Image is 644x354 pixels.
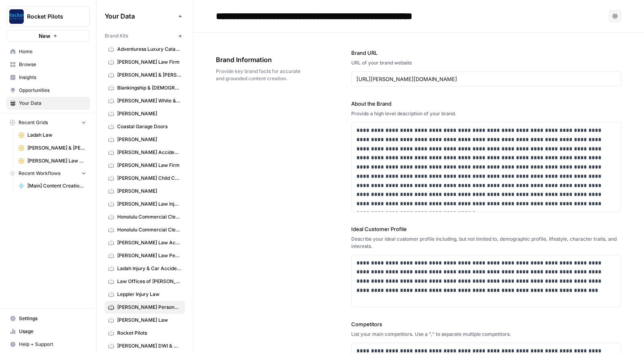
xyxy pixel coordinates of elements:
div: URL of your brand website [351,59,621,67]
span: Rocket Pilots [27,12,76,21]
span: [PERSON_NAME] Law Personal Injury & Car Accident Lawyer [117,252,181,259]
a: Law Offices of [PERSON_NAME] [105,275,185,288]
a: [PERSON_NAME] Law Personal Injury & Car Accident Lawyer [105,249,185,262]
a: [PERSON_NAME] DWI & Criminal Defense Lawyers [105,339,185,352]
button: Recent Grids [6,117,90,129]
a: [PERSON_NAME] [105,185,185,198]
a: Browse [6,58,90,71]
a: [PERSON_NAME] & [PERSON_NAME] [US_STATE] Car Accident Lawyers [105,69,185,81]
label: Brand URL [351,49,621,57]
span: Honolulu Commercial Cleaning [117,213,181,221]
a: Adventuress Luxury Catamaran [105,43,185,56]
span: [PERSON_NAME] Personal Injury and Car Accident Lawyers [117,304,181,311]
span: [PERSON_NAME] [117,136,181,143]
a: Honolulu Commercial Cleaning [105,223,185,236]
span: Usage [19,328,86,335]
div: List your main competitors. Use a "," to separate multiple competitors. [351,331,621,338]
a: [PERSON_NAME] Accident Attorneys [105,146,185,159]
span: Your Data [19,100,86,107]
a: [PERSON_NAME] Law Injury & Car Accident Lawyers [105,198,185,210]
span: [PERSON_NAME] White & [PERSON_NAME] [117,97,181,104]
span: Coastal Garage Doors [117,123,181,130]
span: Home [19,48,86,55]
span: Provide key brand facts for accurate and grounded content creation. [216,68,306,82]
span: Ladah Injury & Car Accident Lawyers [GEOGRAPHIC_DATA] [117,265,181,272]
span: Browse [19,61,86,68]
span: Opportunities [19,87,86,94]
a: [PERSON_NAME] Law Personal Injury & Car Accident Lawyers [15,154,90,167]
span: Rocket Pilots [117,329,181,337]
span: [PERSON_NAME] Law Firm [117,58,181,66]
span: Insights [19,74,86,81]
a: [PERSON_NAME] Law Firm [105,159,185,172]
span: Leppler Injury Law [117,291,181,298]
a: Honolulu Commercial Cleaning [105,210,185,223]
a: Insights [6,71,90,84]
a: [PERSON_NAME] Law Accident Attorneys [105,236,185,249]
span: [PERSON_NAME] DWI & Criminal Defense Lawyers [117,342,181,350]
a: [PERSON_NAME] [105,133,185,146]
a: Ladah Law [15,129,90,142]
a: [PERSON_NAME] Law [105,314,185,327]
div: Describe your ideal customer profile including, but not limited to, demographic profile, lifestyl... [351,235,621,250]
a: [PERSON_NAME] [105,107,185,120]
span: Brand Kits [105,32,128,40]
span: Adventuress Luxury Catamaran [117,46,181,53]
a: Coastal Garage Doors [105,120,185,133]
a: Opportunities [6,84,90,97]
a: Usage [6,325,90,338]
span: [PERSON_NAME] [117,187,181,195]
span: Settings [19,315,86,322]
span: [PERSON_NAME] Child Custody & Divorce Attorneys [117,175,181,182]
a: [PERSON_NAME] Child Custody & Divorce Attorneys [105,172,185,185]
span: Recent Grids [19,119,48,126]
a: Leppler Injury Law [105,288,185,301]
span: Your Data [105,11,175,21]
a: Blankingship & [DEMOGRAPHIC_DATA] [105,81,185,94]
a: [PERSON_NAME] & [PERSON_NAME] [US_STATE] Car Accident Lawyers [15,142,90,154]
span: [PERSON_NAME] Law [117,317,181,324]
span: [PERSON_NAME] Law Firm [117,162,181,169]
span: Law Offices of [PERSON_NAME] [117,278,181,285]
span: [PERSON_NAME] Law Injury & Car Accident Lawyers [117,200,181,208]
span: [PERSON_NAME] & [PERSON_NAME] [US_STATE] Car Accident Lawyers [117,71,181,79]
a: Settings [6,312,90,325]
input: www.sundaysoccer.com [356,75,616,83]
a: [Main] Content Creation Article [15,179,90,192]
span: New [39,32,50,40]
button: Help + Support [6,338,90,351]
span: [PERSON_NAME] [117,110,181,117]
span: Blankingship & [DEMOGRAPHIC_DATA] [117,84,181,92]
span: Brand Information [216,55,306,65]
div: Provide a high level description of your brand. [351,110,621,117]
a: [PERSON_NAME] Law Firm [105,56,185,69]
a: Ladah Injury & Car Accident Lawyers [GEOGRAPHIC_DATA] [105,262,185,275]
span: [PERSON_NAME] Accident Attorneys [117,149,181,156]
a: Home [6,45,90,58]
button: Recent Workflows [6,167,90,179]
span: [PERSON_NAME] Law Personal Injury & Car Accident Lawyers [27,157,86,165]
a: [PERSON_NAME] White & [PERSON_NAME] [105,94,185,107]
span: [PERSON_NAME] Law Accident Attorneys [117,239,181,246]
a: [PERSON_NAME] Personal Injury and Car Accident Lawyers [105,301,185,314]
img: Rocket Pilots Logo [9,9,24,24]
label: About the Brand [351,100,621,108]
a: Rocket Pilots [105,327,185,339]
button: New [6,30,90,42]
span: Recent Workflows [19,170,60,177]
span: [PERSON_NAME] & [PERSON_NAME] [US_STATE] Car Accident Lawyers [27,144,86,152]
span: Help + Support [19,341,86,348]
a: Your Data [6,97,90,110]
button: Workspace: Rocket Pilots [6,6,90,27]
label: Ideal Customer Profile [351,225,621,233]
span: Honolulu Commercial Cleaning [117,226,181,233]
label: Competitors [351,320,621,328]
span: [Main] Content Creation Article [27,182,86,189]
span: Ladah Law [27,131,86,139]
